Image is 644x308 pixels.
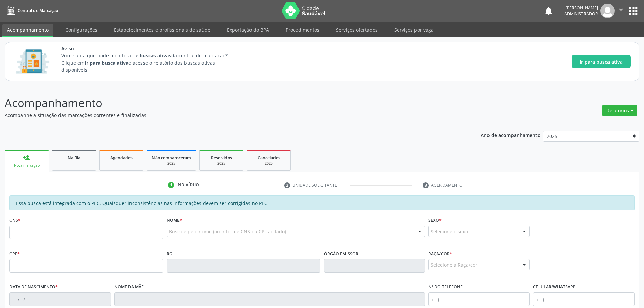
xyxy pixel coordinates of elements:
label: Órgão emissor [324,248,358,259]
a: Central de Marcação [5,5,58,16]
input: (__) _____-_____ [428,292,530,306]
button: apps [627,5,639,17]
input: (__) _____-_____ [533,292,635,306]
label: RG [167,248,172,259]
a: Acompanhamento [2,24,53,37]
strong: buscas ativas [140,52,171,59]
p: Você sabia que pode monitorar as da central de marcação? Clique em e acesse o relatório das busca... [61,52,240,73]
button: Relatórios [602,105,637,116]
p: Ano de acompanhamento [481,131,541,139]
label: Sexo [428,215,442,226]
label: Raça/cor [428,248,452,259]
label: CPF [9,248,20,259]
div: Essa busca está integrada com o PEC. Quaisquer inconsistências nas informações devem ser corrigid... [9,195,635,210]
input: __/__/____ [9,292,111,306]
span: Na fila [68,155,80,161]
a: Procedimentos [281,24,324,36]
span: Central de Marcação [18,8,58,14]
span: Cancelados [258,155,280,161]
i:  [617,6,625,14]
a: Estabelecimentos e profissionais de saúde [109,24,215,36]
label: Data de nascimento [9,282,58,292]
img: Imagem de CalloutCard [13,46,52,77]
span: Não compareceram [152,155,191,161]
a: Serviços por vaga [389,24,438,36]
div: [PERSON_NAME] [564,5,598,11]
a: Configurações [61,24,102,36]
span: Selecione a Raça/cor [431,261,477,268]
div: 2025 [205,161,238,166]
button: Ir para busca ativa [572,55,631,68]
img: img [600,4,615,18]
strong: Ir para busca ativa [85,60,128,66]
p: Acompanhamento [5,95,449,112]
button: notifications [544,6,553,16]
div: Indivíduo [176,182,199,188]
div: Nova marcação [9,163,44,168]
span: Agendados [110,155,133,161]
label: Nº do Telefone [428,282,463,292]
span: Aviso [61,45,240,52]
span: Administrador [564,11,598,17]
p: Acompanhe a situação das marcações correntes e finalizadas [5,112,449,119]
span: Resolvidos [211,155,232,161]
label: Nome [167,215,182,226]
button:  [615,4,627,18]
span: Selecione o sexo [431,228,468,235]
div: 2025 [252,161,286,166]
div: person_add [23,154,30,161]
div: 1 [168,182,174,188]
a: Serviços ofertados [331,24,382,36]
div: 2025 [152,161,191,166]
label: CNS [9,215,20,226]
a: Exportação do BPA [222,24,274,36]
span: Busque pelo nome (ou informe CNS ou CPF ao lado) [169,228,286,235]
label: Nome da mãe [114,282,144,292]
label: Celular/WhatsApp [533,282,576,292]
span: Ir para busca ativa [580,58,623,65]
